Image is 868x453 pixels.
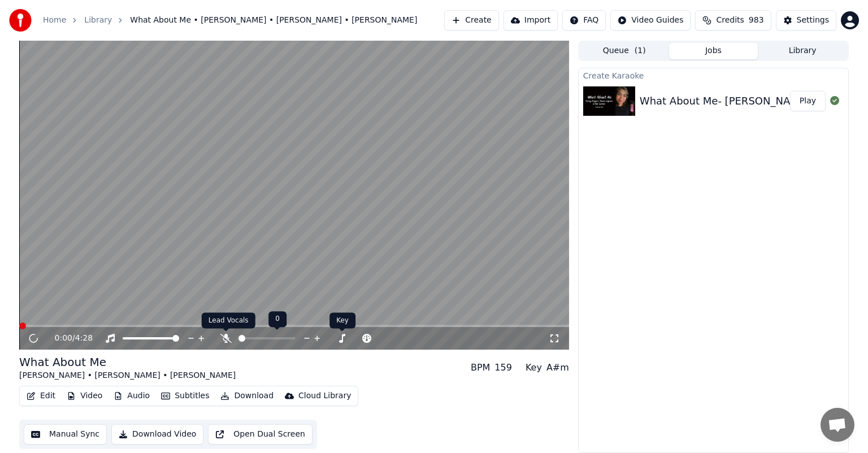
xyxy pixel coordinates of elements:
[562,10,606,31] button: FAQ
[216,388,278,404] button: Download
[130,15,417,26] span: What About Me • [PERSON_NAME] • [PERSON_NAME] • [PERSON_NAME]
[494,361,512,374] div: 159
[298,390,351,402] div: Cloud Library
[444,10,499,31] button: Create
[821,408,854,442] a: Open chat
[202,313,255,329] div: Lead Vocals
[208,424,313,445] button: Open Dual Screen
[797,15,829,26] div: Settings
[22,388,60,404] button: Edit
[19,354,236,370] div: What About Me
[55,333,82,344] div: /
[9,9,32,32] img: youka
[749,15,764,26] span: 983
[471,361,490,374] div: BPM
[776,10,836,31] button: Settings
[610,10,691,31] button: Video Guides
[268,311,287,327] div: 0
[43,15,417,26] nav: breadcrumb
[695,10,771,31] button: Credits983
[504,10,558,31] button: Import
[716,15,744,26] span: Credits
[75,333,93,344] span: 4:28
[790,91,826,111] button: Play
[758,43,847,59] button: Library
[329,313,355,329] div: Key
[669,43,758,59] button: Jobs
[526,361,542,374] div: Key
[55,333,72,344] span: 0:00
[579,68,848,82] div: Create Karaoke
[580,43,669,59] button: Queue
[24,424,107,445] button: Manual Sync
[546,361,569,374] div: A#m
[157,388,214,404] button: Subtitles
[111,424,203,445] button: Download Video
[635,45,646,56] span: ( 1 )
[109,388,154,404] button: Audio
[84,15,112,26] a: Library
[62,388,107,404] button: Video
[43,15,66,26] a: Home
[19,370,236,381] div: [PERSON_NAME] • [PERSON_NAME] • [PERSON_NAME]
